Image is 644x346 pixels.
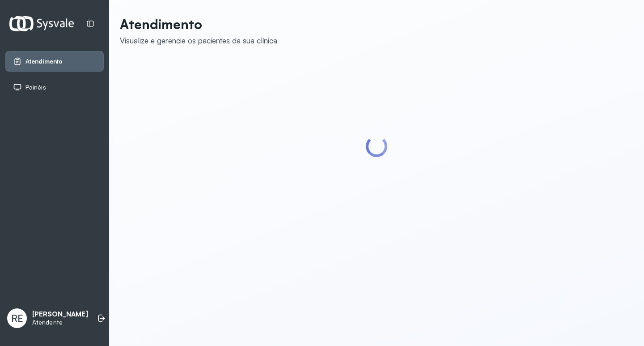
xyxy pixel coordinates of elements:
a: Atendimento [13,57,96,66]
span: Atendimento [25,58,63,65]
p: Atendimento [120,16,277,32]
p: [PERSON_NAME] [32,310,88,319]
div: Visualize e gerencie os pacientes da sua clínica [120,36,277,45]
span: Painéis [25,84,46,91]
img: Logotipo do estabelecimento [9,16,74,31]
p: Atendente [32,319,88,326]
